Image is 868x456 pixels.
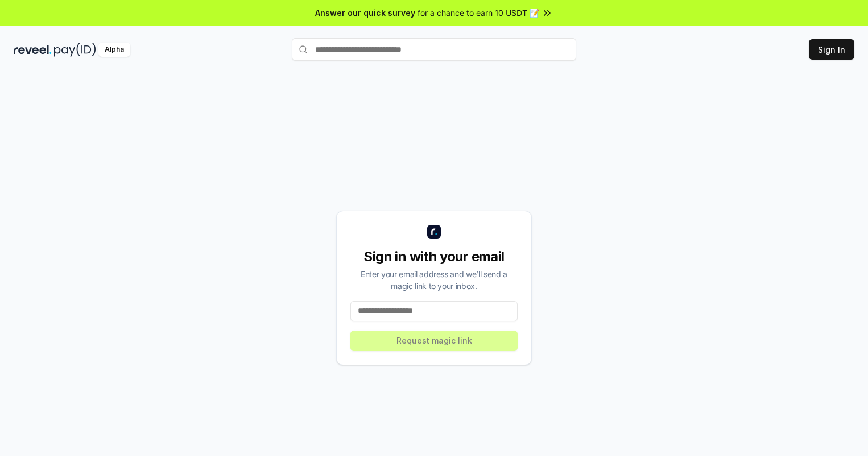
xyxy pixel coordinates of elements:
span: Answer our quick survey [315,7,415,19]
button: Sign In [809,39,854,60]
img: logo_small [427,225,441,239]
div: Sign in with your email [350,248,518,266]
div: Alpha [98,43,130,57]
span: for a chance to earn 10 USDT 📝 [418,7,539,19]
img: pay_id [54,43,96,57]
div: Enter your email address and we’ll send a magic link to your inbox. [350,268,518,292]
img: reveel_dark [14,43,52,57]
